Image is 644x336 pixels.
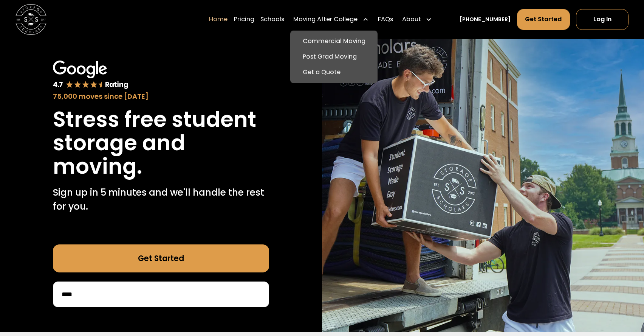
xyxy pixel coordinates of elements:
[293,15,358,24] div: Moving After College
[460,15,511,23] a: [PHONE_NUMBER]
[293,34,375,49] a: Commercial Moving
[260,9,284,30] a: Schools
[517,9,570,30] a: Get Started
[378,9,393,30] a: FAQs
[53,244,269,272] a: Get Started
[322,36,644,332] img: Storage Scholars makes moving and storage easy.
[290,9,372,30] div: Moving After College
[234,9,254,30] a: Pricing
[15,4,46,35] img: Storage Scholars main logo
[53,91,269,102] div: 75,000 moves since [DATE]
[53,186,269,214] p: Sign up in 5 minutes and we'll handle the rest for you.
[576,9,629,30] a: Log In
[293,64,375,80] a: Get a Quote
[53,61,128,90] img: Google 4.7 star rating
[290,31,378,83] nav: Moving After College
[293,49,375,65] a: Post Grad Moving
[399,9,435,30] div: About
[53,108,269,178] h1: Stress free student storage and moving.
[402,15,421,24] div: About
[209,9,228,30] a: Home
